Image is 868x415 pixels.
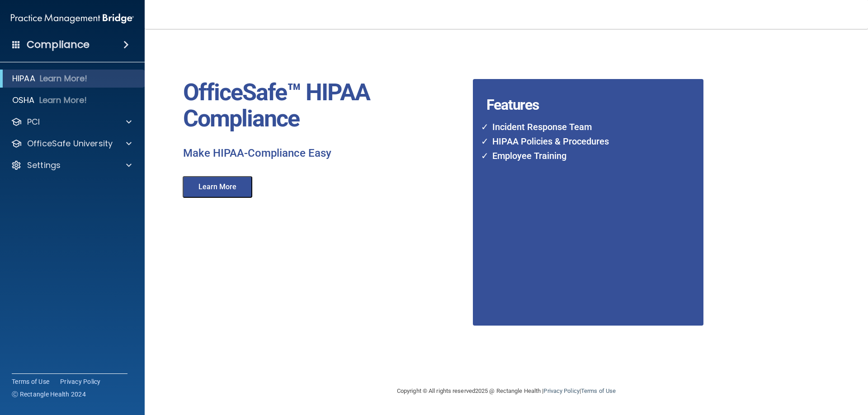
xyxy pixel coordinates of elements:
[12,73,35,84] p: HIPAA
[60,377,101,386] a: Privacy Policy
[11,160,132,171] a: Settings
[39,95,87,106] p: Learn More!
[11,138,132,149] a: OfficeSafe University
[341,377,671,406] div: Copyright © All rights reserved 2025 @ Rectangle Health | |
[581,387,616,394] a: Terms of Use
[40,73,88,84] p: Learn More!
[183,176,252,198] button: Learn More
[12,377,49,386] a: Terms of Use
[487,120,668,134] li: Incident Response Team
[27,138,113,149] p: OfficeSafe University
[27,38,90,51] h4: Compliance
[12,390,86,399] span: Ⓒ Rectangle Health 2024
[183,146,466,161] p: Make HIPAA-Compliance Easy
[11,9,134,28] img: PMB logo
[11,117,132,127] a: PCI
[27,160,61,171] p: Settings
[487,134,668,149] li: HIPAA Policies & Procedures
[823,353,857,387] iframe: Drift Widget Chat Controller
[27,117,40,127] p: PCI
[543,387,579,394] a: Privacy Policy
[487,149,668,163] li: Employee Training
[183,79,466,132] p: OfficeSafe™ HIPAA Compliance
[473,79,679,97] h4: Features
[176,184,261,191] a: Learn More
[12,95,35,106] p: OSHA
